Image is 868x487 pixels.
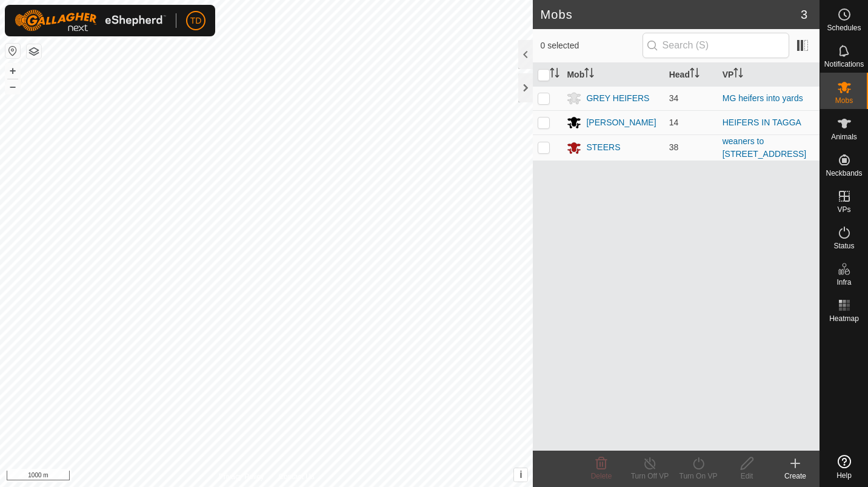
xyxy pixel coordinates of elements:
span: TD [190,15,202,27]
span: Help [836,472,852,479]
a: Privacy Policy [219,471,264,482]
p-sorticon: Activate to sort [550,70,559,79]
p-sorticon: Activate to sort [690,70,699,79]
img: Gallagher Logo [15,10,166,31]
a: MG heifers into yards [723,93,803,103]
span: Neckbands [826,170,862,177]
a: Help [820,450,868,484]
th: Mob [562,63,664,87]
button: i [514,468,527,482]
h2: Mobs [540,7,800,22]
th: Head [664,63,718,87]
div: Turn On VP [674,471,723,482]
a: HEIFERS IN TAGGA [723,118,801,127]
div: Edit [723,471,771,482]
span: VPs [837,206,850,213]
span: Notifications [824,61,864,68]
span: Mobs [835,97,853,104]
span: Delete [591,472,612,480]
th: VP [718,63,820,87]
span: Animals [831,133,857,141]
button: Map Layers [27,44,41,59]
p-sorticon: Activate to sort [733,70,743,79]
span: Schedules [827,24,861,31]
a: Contact Us [278,471,314,482]
span: 38 [669,142,679,152]
span: 34 [669,93,679,103]
div: STEERS [586,141,620,154]
a: weaners to [STREET_ADDRESS] [723,136,806,159]
span: Heatmap [829,315,859,322]
span: 14 [669,118,679,127]
span: Status [833,242,854,250]
span: Infra [836,279,851,286]
div: Create [771,471,820,482]
span: 3 [801,5,807,24]
div: Turn Off VP [626,471,674,482]
button: – [5,79,20,94]
span: i [519,469,522,480]
div: [PERSON_NAME] [586,116,656,129]
p-sorticon: Activate to sort [584,70,594,79]
button: Reset Map [5,44,20,58]
button: + [5,64,20,78]
div: GREY HEIFERS [586,92,649,105]
span: 0 selected [540,39,642,52]
input: Search (S) [643,33,789,58]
